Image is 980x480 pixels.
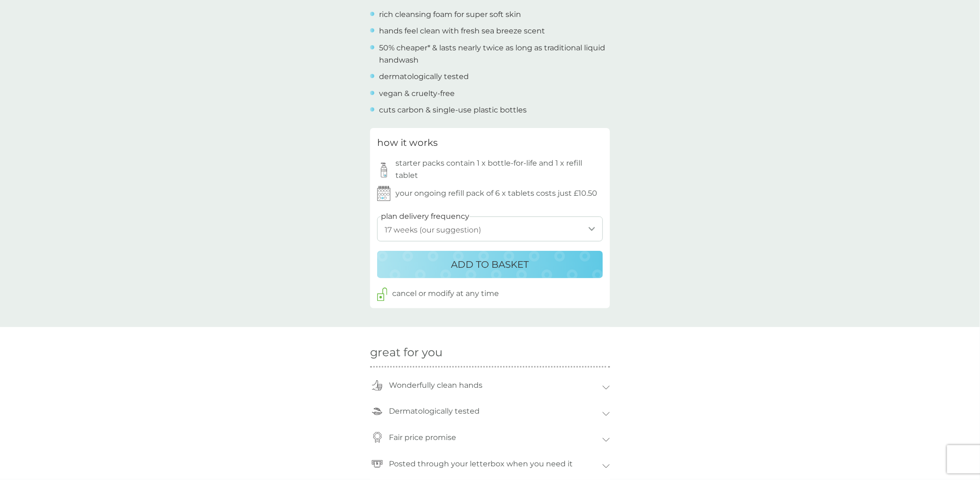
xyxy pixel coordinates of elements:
[384,400,484,422] p: Dermatologically tested
[384,375,487,396] p: Wonderfully clean hands
[381,210,469,223] label: plan delivery frequency
[372,432,383,443] img: coin-icon.svg
[379,42,610,66] p: 50% cheaper* & lasts nearly twice as long as traditional liquid handwash
[384,453,577,475] p: Posted through your letterbox when you need it
[392,288,499,300] p: cancel or modify at any time
[379,71,469,83] p: dermatologically tested
[379,25,545,37] p: hands feel clean with fresh sea breeze scent
[379,104,527,116] p: cuts carbon & single-use plastic bottles
[377,251,603,278] button: ADD TO BASKET
[379,8,521,21] p: rich cleansing foam for super soft skin
[371,458,383,469] img: letterbox-icon.svg
[384,427,461,448] p: Fair price promise
[395,187,597,200] p: your ongoing refill pack of 6 x tablets costs just £10.50
[379,88,455,100] p: vegan & cruelty-free
[370,346,610,360] h2: great for you
[451,257,529,272] p: ADD TO BASKET
[377,135,438,150] h3: how it works
[395,157,603,181] p: starter packs contain 1 x bottle-for-life and 1 x refill tablet
[372,406,382,417] img: sensitive-dermo-tested-icon.svg
[372,380,382,391] img: thumbs-up-icon.svg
